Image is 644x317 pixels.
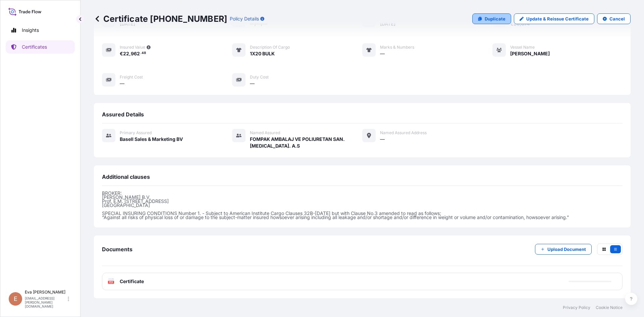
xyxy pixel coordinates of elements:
[22,27,39,34] p: Insights
[120,45,145,50] span: Insured Value
[526,15,589,22] p: Update & Reissue Certificate
[25,296,66,308] p: [EMAIL_ADDRESS][PERSON_NAME][DOMAIN_NAME]
[250,45,290,50] span: Description of cargo
[120,130,152,136] span: Primary assured
[510,45,535,50] span: Vessel Name
[535,244,592,255] button: Upload Document
[140,52,141,54] span: .
[609,15,625,22] p: Cancel
[131,51,140,56] span: 962
[102,191,623,219] p: BROKER: [PERSON_NAME] B.V. Prof. E.M. [STREET_ADDRESS] [GEOGRAPHIC_DATA] SPECIAL INSURING CONDITI...
[563,305,590,310] a: Privacy Policy
[102,173,150,180] span: Additional clauses
[485,15,505,22] p: Duplicate
[102,111,144,118] span: Assured Details
[120,136,183,143] span: Basell Sales & Marketing BV
[120,51,123,56] span: €
[250,50,275,57] span: 1X20 BULK
[596,305,623,310] a: Cookie Notice
[94,13,227,24] p: Certificate [PHONE_NUMBER]
[22,44,47,50] p: Certificates
[102,246,132,253] span: Documents
[230,15,259,22] p: Policy Details
[120,80,124,87] span: —
[597,13,631,24] button: Cancel
[142,52,146,54] span: 48
[129,51,131,56] span: ,
[25,289,66,295] p: Eva [PERSON_NAME]
[250,130,280,136] span: Named Assured
[6,40,75,54] a: Certificates
[514,13,594,24] a: Update & Reissue Certificate
[380,130,427,136] span: Named Assured Address
[380,50,385,57] span: —
[120,74,143,80] span: Freight Cost
[120,278,144,285] span: Certificate
[14,296,17,302] span: E
[380,136,385,143] span: —
[109,281,113,283] text: PDF
[250,74,269,80] span: Duty Cost
[250,136,362,149] span: FOMPAK AMBALAJ VE POLIURETAN SAN. [MEDICAL_DATA]. A.S
[547,246,586,253] p: Upload Document
[380,45,414,50] span: Marks & Numbers
[123,51,129,56] span: 22
[510,50,550,57] span: [PERSON_NAME]
[6,23,75,37] a: Insights
[250,80,255,87] span: —
[472,13,511,24] a: Duplicate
